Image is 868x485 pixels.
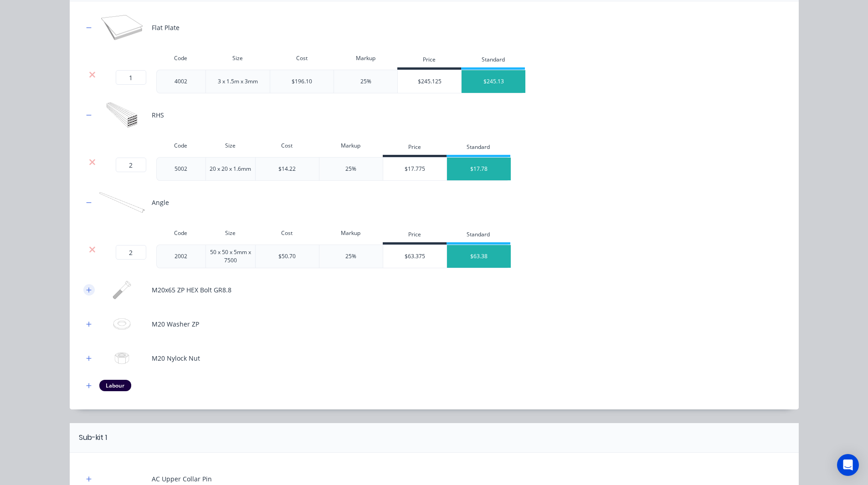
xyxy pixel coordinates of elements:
div: Price [383,139,447,157]
div: Angle [152,198,169,207]
div: M20 Washer ZP [152,319,199,329]
div: Price [383,226,447,245]
img: M20 Washer ZP [99,311,145,337]
div: $196.10 [292,77,312,86]
div: Markup [319,137,383,155]
input: ? [116,70,146,85]
div: Size [205,49,270,67]
div: $245.125 [398,70,462,93]
div: 25% [345,165,356,173]
div: Code [156,224,206,242]
div: Labour [99,380,131,391]
div: M20x65 ZP HEX Bolt GR8.8 [152,285,231,295]
div: $17.775 [383,158,447,180]
div: $245.13 [462,70,525,93]
div: Cost [270,49,334,67]
div: 2002 [156,245,206,268]
input: ? [116,245,146,260]
img: Angle [99,190,145,215]
div: Markup [334,49,397,67]
div: Price [397,51,461,70]
div: 20 x 20 x 1.6mm [205,157,255,181]
div: Sub-kit 1 [79,432,107,443]
div: Markup [319,224,383,242]
div: 4002 [156,70,206,93]
div: Standard [461,51,525,70]
div: 25% [360,77,371,86]
div: Cost [255,224,319,242]
div: 3 x 1.5m x 3mm [205,70,270,93]
img: M20 Nylock Nut [99,346,145,371]
div: Size [205,137,255,155]
div: $17.78 [447,158,511,180]
div: $14.22 [278,165,296,173]
div: $63.38 [447,245,511,268]
div: AC Upper Collar Pin [152,474,212,484]
div: Code [156,137,206,155]
div: 50 x 50 x 5mm x 7500 [205,245,255,268]
img: RHS [99,102,145,128]
img: Flat Plate [99,15,145,40]
img: M20x65 ZP HEX Bolt GR8.8 [99,277,145,302]
div: Standard [447,139,510,157]
div: $63.375 [383,245,447,268]
div: Open Intercom Messenger [837,454,859,476]
div: RHS [152,110,164,120]
div: 5002 [156,157,206,181]
div: $50.70 [278,252,296,260]
div: Flat Plate [152,23,180,32]
div: 25% [345,252,356,260]
div: Cost [255,137,319,155]
div: Standard [447,226,510,245]
div: Size [205,224,255,242]
div: M20 Nylock Nut [152,353,200,363]
input: ? [116,158,146,172]
div: Code [156,49,206,67]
